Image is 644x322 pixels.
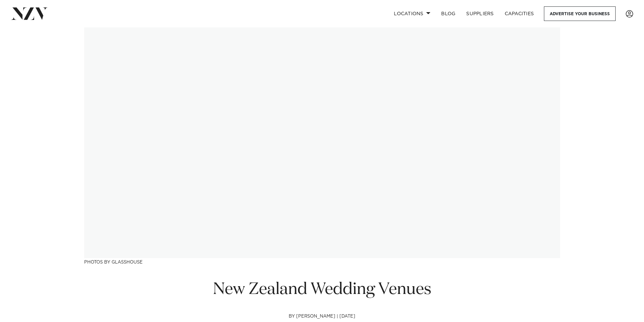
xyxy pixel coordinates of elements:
[499,6,540,21] a: Capacities
[11,7,48,20] img: nzv-logo.png
[436,6,461,21] a: BLOG
[207,279,438,300] h1: New Zealand Wedding Venues
[388,6,436,21] a: Locations
[84,258,560,265] h3: Photos by Glasshouse
[544,6,616,21] a: Advertise your business
[461,6,499,21] a: SUPPLIERS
